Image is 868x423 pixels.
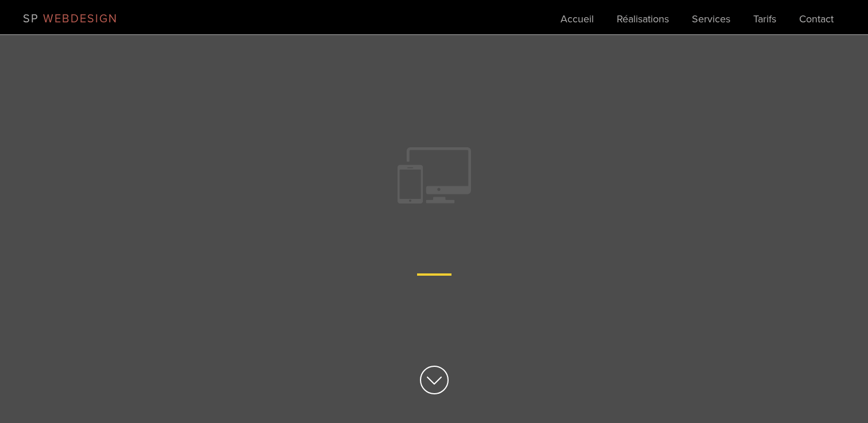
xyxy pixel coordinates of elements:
span: SP [23,12,39,26]
a: Accueil [560,11,594,34]
img: Screens [398,139,471,212]
a: SP WEBDESIGN [23,12,118,26]
a: Contact [799,11,834,34]
a: Services [692,11,730,34]
a: Réalisations [617,11,669,34]
a: Tarifs [753,11,776,34]
span: WEBDESIGN [43,12,118,26]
